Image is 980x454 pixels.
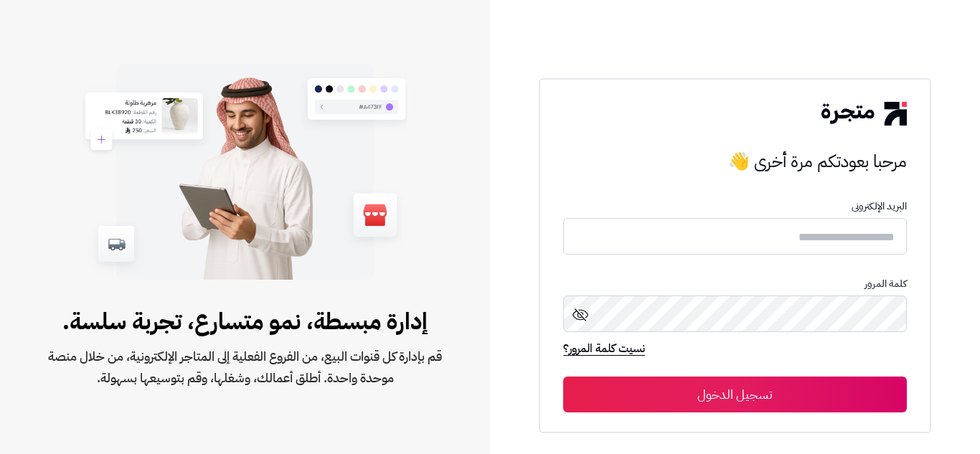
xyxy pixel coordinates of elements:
h3: مرحبا بعودتكم مرة أخرى 👋 [563,147,906,176]
button: تسجيل الدخول [563,377,906,412]
img: logo-2.png [821,102,906,125]
span: قم بإدارة كل قنوات البيع، من الفروع الفعلية إلى المتاجر الإلكترونية، من خلال منصة موحدة واحدة. أط... [46,346,444,389]
a: نسيت كلمة المرور؟ [563,340,645,360]
p: البريد الإلكترونى [563,201,906,212]
p: كلمة المرور [563,278,906,290]
span: إدارة مبسطة، نمو متسارع، تجربة سلسة. [46,304,444,339]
